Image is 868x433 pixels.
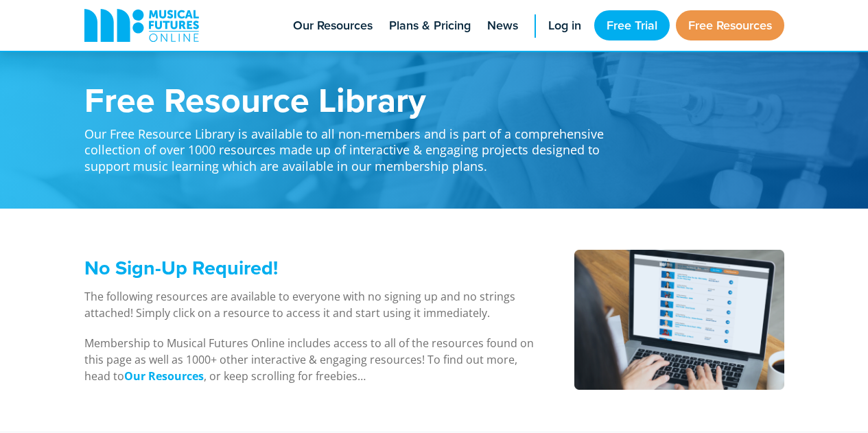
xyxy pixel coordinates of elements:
[389,16,471,35] span: Plans & Pricing
[548,16,581,35] span: Log in
[84,82,620,117] h1: Free Resource Library
[124,368,204,384] strong: Our Resources
[84,117,620,174] p: Our Free Resource Library is available to all non-members and is part of a comprehensive collecti...
[676,10,784,40] a: Free Resources
[84,335,539,384] p: Membership to Musical Futures Online includes access to all of the resources found on this page a...
[487,16,518,35] span: News
[84,288,539,321] p: The following resources are available to everyone with no signing up and no strings attached! Sim...
[124,368,204,384] a: Our Resources
[594,10,670,40] a: Free Trial
[84,253,278,282] span: No Sign-Up Required!
[293,16,373,35] span: Our Resources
